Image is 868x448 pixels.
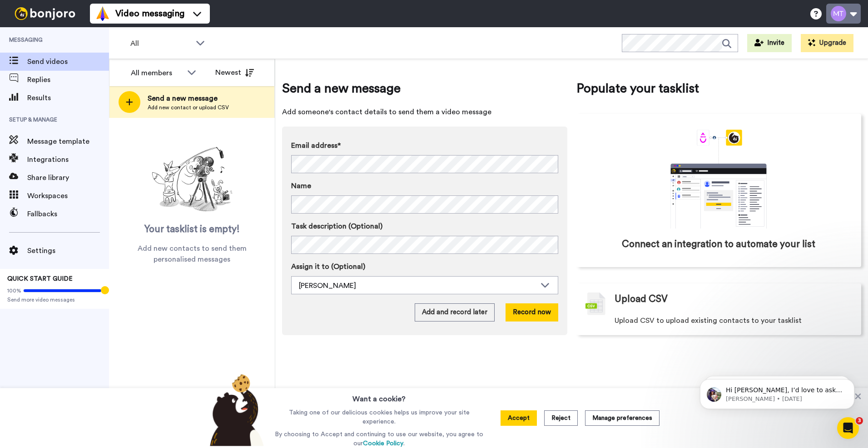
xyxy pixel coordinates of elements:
a: Cookie Policy [363,440,403,447]
button: Upgrade [801,34,853,52]
span: Send a new message [148,93,229,104]
span: Add new contact or upload CSV [148,104,229,111]
iframe: Intercom notifications message [686,360,868,424]
span: Settings [27,245,109,256]
span: Workspaces [27,190,109,201]
span: Populate your tasklist [576,79,862,97]
span: 3 [856,417,863,424]
span: 100% [7,287,21,294]
button: Reject [544,410,578,426]
span: Send more video messages [7,296,102,303]
button: Manage preferences [585,410,660,426]
h3: Want a cookie? [352,388,406,404]
span: Message template [27,136,109,147]
p: Message from Amy, sent 141w ago [40,35,157,43]
img: bj-logo-header-white.svg [11,7,79,20]
label: Task description (Optional) [291,221,558,232]
div: Tooltip anchor [101,286,109,294]
div: All members [131,68,183,78]
p: By choosing to Accept and continuing to use our website, you agree to our . [273,430,486,448]
button: Accept [501,410,537,426]
span: Send a new message [282,79,567,97]
button: Add and record later [415,303,495,321]
span: Video messaging [115,7,184,20]
button: Record now [506,303,558,321]
span: Integrations [27,154,109,165]
p: Taking one of our delicious cookies helps us improve your site experience. [273,408,486,426]
span: Connect an integration to automate your list [622,238,815,251]
label: Email address* [291,140,558,151]
img: vm-color.svg [95,6,110,21]
div: [PERSON_NAME] [299,280,536,291]
span: Results [27,93,109,103]
span: Fallbacks [27,209,109,219]
button: Invite [747,34,792,52]
img: bear-with-cookie.png [202,374,269,446]
span: Add new contacts to send them personalised messages [123,243,261,265]
span: QUICK START GUIDE [7,276,73,282]
img: ready-set-action.png [147,143,238,216]
label: Assign it to (Optional) [291,261,558,272]
span: Share library [27,172,109,183]
span: Send videos [27,56,109,67]
span: Add someone's contact details to send them a video message [282,107,567,117]
span: Name [291,180,311,191]
div: animation [650,130,787,229]
span: Replies [27,74,109,85]
span: Hi [PERSON_NAME], I’d love to ask you a quick question: If [PERSON_NAME] could introduce a new fe... [40,26,156,78]
span: All [130,38,191,49]
button: Newest [208,63,261,82]
img: csv-grey.png [585,292,605,315]
span: Your tasklist is empty! [144,223,240,236]
iframe: Intercom live chat [837,417,859,439]
span: Upload CSV [615,292,668,306]
span: Upload CSV to upload existing contacts to your tasklist [615,315,802,326]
